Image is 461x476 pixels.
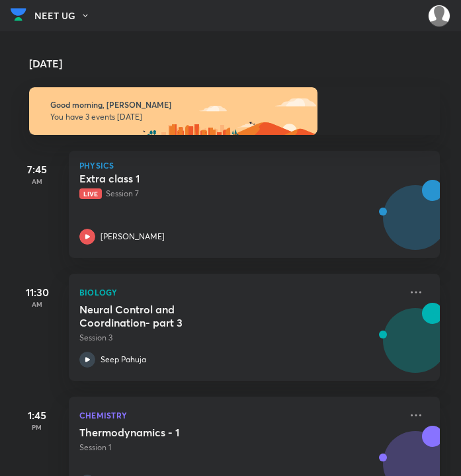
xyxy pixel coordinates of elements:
h5: 11:30 [11,284,63,300]
img: Amisha Rani [428,5,450,27]
p: Session 1 [79,442,400,454]
p: AM [11,300,63,308]
h5: Extra class 1 [79,172,244,185]
p: Session 7 [79,188,400,200]
p: Biology [79,284,400,300]
img: morning [29,87,317,135]
h5: Thermodynamics - 1 [79,426,244,439]
p: [PERSON_NAME] [101,231,165,243]
a: Company Logo [11,5,26,28]
span: Live [79,188,102,199]
h6: Good morning, [PERSON_NAME] [50,100,419,110]
p: Physics [79,161,429,169]
h5: 1:45 [11,407,63,423]
p: AM [11,177,63,185]
p: PM [11,423,63,431]
h5: Neural Control and Coordination- part 3 [79,303,244,329]
button: NEET UG [34,6,98,26]
p: Chemistry [79,407,400,423]
img: Avatar [384,192,447,256]
p: Session 3 [79,332,400,344]
h5: 7:45 [11,161,63,177]
img: unacademy [367,303,440,394]
h4: [DATE] [29,58,453,69]
img: Company Logo [11,5,26,24]
p: You have 3 events [DATE] [50,112,419,122]
p: Seep Pahuja [101,354,146,366]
